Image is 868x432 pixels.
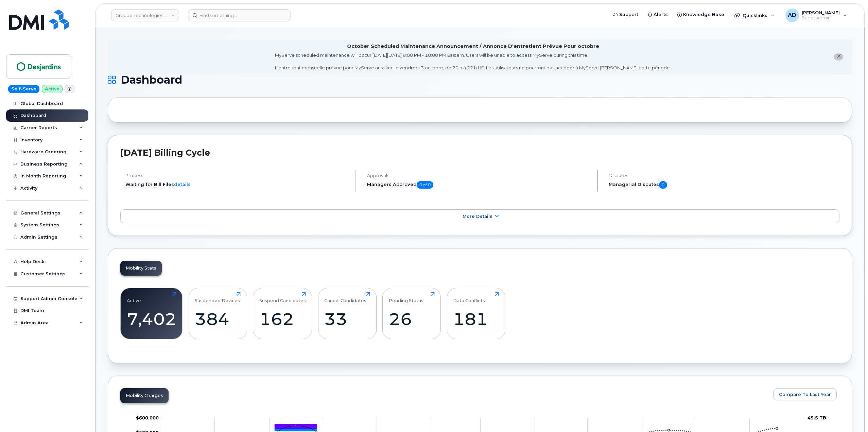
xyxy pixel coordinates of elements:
span: Dashboard [121,75,182,85]
div: 7,402 [127,309,176,329]
a: details [174,182,191,187]
div: 384 [195,309,241,329]
a: Data Conflicts181 [453,292,499,335]
div: Cancel Candidates [324,292,366,303]
h4: Approvals [367,173,591,178]
div: October Scheduled Maintenance Announcement / Annonce D'entretient Prévue Pour octobre [347,43,599,50]
a: Cancel Candidates33 [324,292,370,335]
div: 181 [453,309,499,329]
g: $0 [136,415,159,420]
div: Suspend Candidates [259,292,306,303]
div: Data Conflicts [453,292,485,303]
tspan: $600,000 [136,415,159,420]
h4: Process [125,173,350,178]
a: Active7,402 [127,292,176,335]
button: Compare To Last Year [773,388,837,400]
div: 162 [259,309,306,329]
h4: Disputes [609,173,839,178]
button: close notification [834,53,843,61]
div: 33 [324,309,370,329]
a: Suspended Devices384 [195,292,241,335]
span: 0 of 0 [417,181,433,189]
tspan: 45.5 TB [808,415,826,420]
div: 26 [389,309,435,329]
span: Compare To Last Year [779,391,831,398]
div: Pending Status [389,292,423,303]
span: More Details [463,214,492,219]
h2: [DATE] Billing Cycle [120,148,839,158]
div: Suspended Devices [195,292,240,303]
a: Suspend Candidates162 [259,292,306,335]
div: MyServe scheduled maintenance will occur [DATE][DATE] 8:00 PM - 10:00 PM Eastern. Users will be u... [275,52,671,71]
h5: Managerial Disputes [609,181,839,189]
h5: Managers Approved [367,181,591,189]
span: 0 [659,181,667,189]
a: Pending Status26 [389,292,435,335]
li: Waiting for Bill Files [125,181,350,188]
div: Active [127,292,141,303]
